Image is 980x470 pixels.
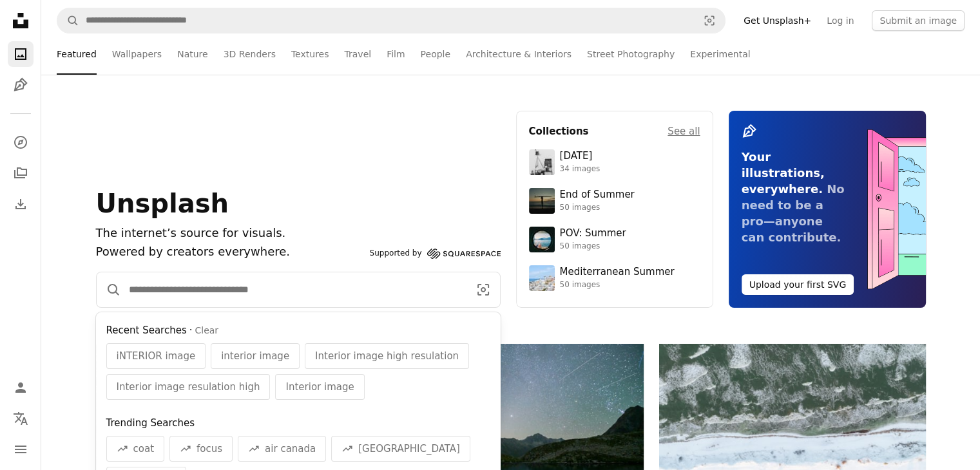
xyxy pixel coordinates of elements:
[265,441,316,456] span: air canada
[560,227,626,240] div: POV: Summer
[819,10,861,31] a: Log in
[221,348,289,364] span: interior image
[197,441,222,456] span: focus
[560,280,675,290] div: 50 images
[466,33,572,75] a: Architecture & Interiors
[8,375,34,400] a: Log in / Sign up
[659,437,925,449] a: Snow covered landscape with frozen water
[358,441,460,456] span: [GEOGRAPHIC_DATA]
[96,224,365,243] h1: The internet’s source for visuals.
[96,243,365,261] p: Powered by creators everywhere.
[117,379,260,395] span: Interior image resulation high
[742,274,854,295] button: Upload your first SVG
[529,188,555,214] img: premium_photo-1754398386796-ea3dec2a6302
[291,33,329,75] a: Textures
[529,227,700,252] a: POV: Summer50 images
[96,189,229,218] span: Unsplash
[8,160,34,186] a: Collections
[97,272,121,307] button: Search Unsplash
[344,33,371,75] a: Travel
[466,272,500,307] button: Visual search
[285,379,354,395] span: Interior image
[742,150,825,196] span: Your illustrations, everywhere.
[133,441,155,456] span: coat
[387,33,405,75] a: Film
[96,272,501,308] form: Find visuals sitewide
[560,189,635,202] div: End of Summer
[8,129,34,155] a: Explore
[57,8,725,33] form: Find visuals sitewide
[378,426,644,438] a: Starry night sky over a calm mountain lake
[560,203,635,213] div: 50 images
[8,72,34,98] a: Illustrations
[529,227,555,252] img: premium_photo-1753820185677-ab78a372b033
[106,323,187,338] span: Recent Searches
[560,241,626,252] div: 50 images
[8,406,34,431] button: Language
[587,33,675,75] a: Street Photography
[8,437,34,462] button: Menu
[8,191,34,217] a: Download History
[742,182,845,244] span: No need to be a pro—anyone can contribute.
[736,10,819,31] a: Get Unsplash+
[106,323,490,338] div: ·
[117,348,196,364] span: iNTERIOR image
[694,8,725,33] button: Visual search
[529,188,700,214] a: End of Summer50 images
[112,33,162,75] a: Wallpapers
[529,265,700,291] a: Mediterranean Summer50 images
[560,266,675,279] div: Mediterranean Summer
[106,417,195,429] span: Trending Searches
[8,8,34,36] a: Home — Unsplash
[315,348,459,364] span: Interior image high resulation
[177,33,207,75] a: Nature
[195,324,218,337] button: Clear
[560,150,600,163] div: [DATE]
[57,8,79,33] button: Search Unsplash
[529,124,589,139] h4: Collections
[872,10,965,31] button: Submit an image
[690,33,750,75] a: Experimental
[529,265,555,291] img: premium_photo-1688410049290-d7394cc7d5df
[8,41,34,67] a: Photos
[224,33,276,75] a: 3D Renders
[668,124,700,139] a: See all
[421,33,451,75] a: People
[529,149,700,175] a: [DATE]34 images
[560,164,600,174] div: 34 images
[529,149,555,175] img: photo-1682590564399-95f0109652fe
[370,246,501,261] a: Supported by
